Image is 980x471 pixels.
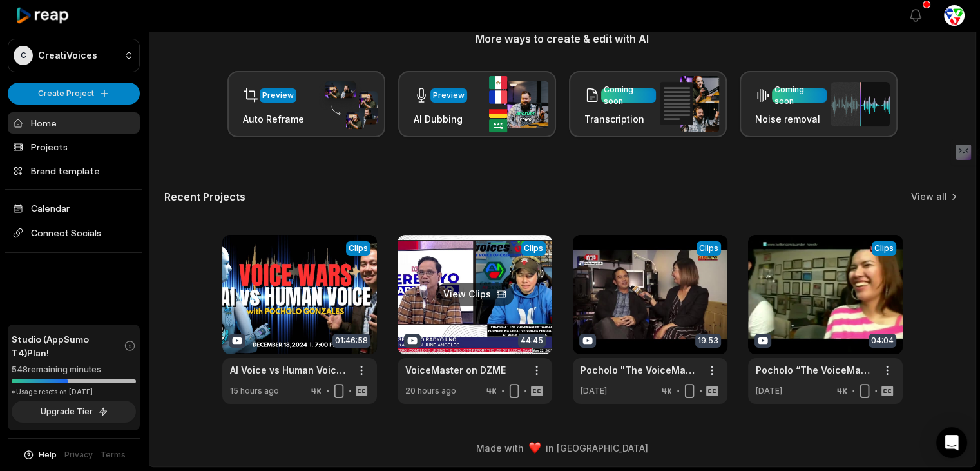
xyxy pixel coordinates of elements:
img: ai_dubbing.png [489,76,548,132]
div: Preview [433,90,465,101]
a: Terms [101,449,126,461]
div: Preview [262,90,294,101]
a: View all [911,190,947,203]
a: Projects [8,136,140,157]
div: 548 remaining minutes [12,363,136,376]
h3: Transcription [584,112,656,126]
a: Pocholo “The VoiceMaster” [PERSON_NAME], [PERSON_NAME] at [PERSON_NAME] sa iJuander! [756,363,874,377]
h3: Auto Reframe [243,112,304,126]
div: Coming soon [774,84,824,107]
h3: More ways to create & edit with AI [164,31,960,46]
p: CreatiVoices [38,50,97,61]
h2: Recent Projects [164,190,245,203]
div: C [14,46,33,65]
img: auto_reframe.png [318,79,378,130]
button: Upgrade Tier [12,401,136,423]
img: transcription.png [660,76,719,132]
span: Help [39,449,57,461]
div: Open Intercom Messenger [936,427,967,458]
a: Home [8,112,140,134]
button: Help [23,449,57,461]
img: noise_removal.png [831,82,890,126]
a: VoiceMaster on DZME [405,363,506,377]
h3: AI Dubbing [414,112,467,126]
span: Connect Socials [8,221,140,245]
a: Calendar [8,197,140,219]
a: AI Voice vs Human Voice in Filipino Advertising and Voice Acting [230,363,349,377]
a: Brand template [8,160,140,181]
img: heart emoji [529,442,541,454]
a: Privacy [64,449,93,461]
a: Pocholo "The VoiceMaster" [PERSON_NAME] sa DZRH News: Boses ng Bagong Henerasyon [581,363,699,377]
button: Create Project [8,83,140,105]
div: *Usage resets on [DATE] [12,387,136,397]
div: Coming soon [604,84,653,107]
div: Made with in [GEOGRAPHIC_DATA] [160,441,964,455]
span: Studio (AppSumo T4) Plan! [12,332,124,359]
h3: Noise removal [755,112,827,126]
